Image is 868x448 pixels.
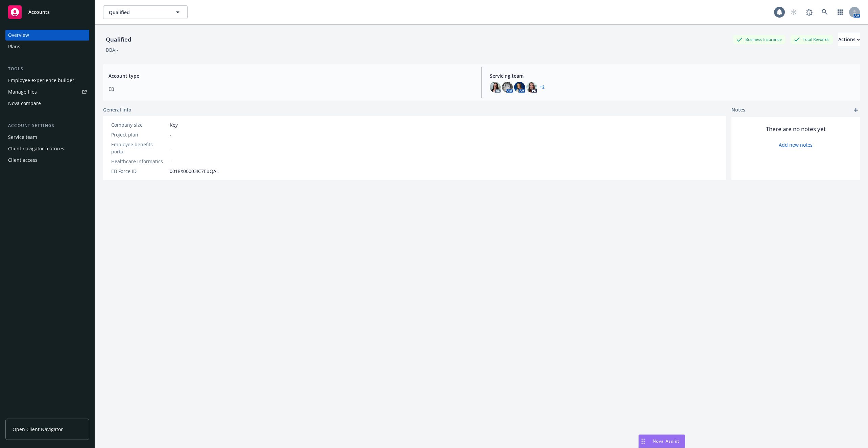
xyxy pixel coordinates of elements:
a: Start snowing [787,5,800,19]
div: Business Insurance [733,35,785,44]
div: Employee benefits portal [111,141,167,155]
div: DBA: - [106,46,118,53]
a: Accounts [5,3,89,22]
span: Servicing team [490,72,854,79]
span: - [170,131,171,138]
div: Company size [111,121,167,128]
span: Qualified [109,9,167,16]
span: There are no notes yet [766,125,826,133]
a: Overview [5,30,89,41]
div: Service team [8,132,37,143]
img: photo [490,82,501,93]
a: Employee experience builder [5,75,89,86]
div: EB Force ID [111,168,167,175]
div: Drag to move [639,435,647,448]
img: photo [514,82,525,93]
span: Open Client Navigator [13,426,63,433]
span: Accounts [28,9,50,15]
div: Project plan [111,131,167,138]
a: Service team [5,132,89,143]
div: Plans [8,41,20,52]
a: Add new notes [779,141,813,148]
a: Switch app [834,5,847,19]
div: Nova compare [8,98,41,109]
div: Actions [838,33,860,46]
div: Tools [5,66,89,72]
button: Actions [838,33,860,46]
span: Notes [731,106,745,114]
a: add [852,106,860,114]
div: Account settings [5,122,89,129]
span: Nova Assist [653,438,679,444]
img: photo [526,82,537,93]
a: Report a Bug [802,5,816,19]
a: Client access [5,155,89,166]
span: - [170,145,171,152]
a: Search [818,5,831,19]
a: Plans [5,41,89,52]
div: Client access [8,155,38,166]
span: 0018X00003IC7EuQAL [170,168,219,175]
div: Overview [8,30,29,41]
div: Employee experience builder [8,75,74,86]
div: Client navigator features [8,143,64,154]
div: Manage files [8,86,37,97]
div: Qualified [103,35,134,44]
span: - [170,158,171,165]
button: Qualified [103,5,188,19]
img: photo [502,82,513,93]
div: Total Rewards [791,35,833,44]
div: Healthcare Informatics [111,158,167,165]
a: +2 [540,85,545,89]
a: Client navigator features [5,143,89,154]
span: EB [108,85,473,93]
button: Nova Assist [638,434,685,448]
span: General info [103,106,131,113]
a: Manage files [5,86,89,97]
span: Key [170,121,178,128]
a: Nova compare [5,98,89,109]
span: Account type [108,72,473,79]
